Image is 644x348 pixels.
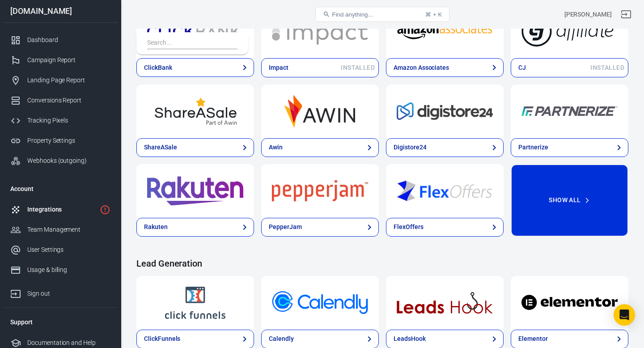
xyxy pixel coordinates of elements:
[100,204,110,215] svg: 2 networks not verified yet
[521,15,618,47] img: CJ
[518,63,526,72] div: CJ
[397,95,493,127] img: Digistore24
[27,265,110,275] div: Usage & billing
[511,4,628,58] a: CJ
[394,222,424,232] div: FlexOffers
[27,245,110,255] div: User Settings
[3,131,118,151] a: Property Settings
[397,287,493,319] img: LeadsHook
[27,156,110,166] div: Webhooks (outgoing)
[136,218,254,237] a: Rakuten
[3,70,118,90] a: Landing Page Report
[3,178,118,199] li: Account
[136,276,254,330] a: ClickFunnels
[332,11,373,18] span: Find anything...
[386,58,504,77] a: Amazon Associates
[27,116,110,125] div: Tracking Pixels
[394,63,449,72] div: Amazon Associates
[397,15,493,47] img: Amazon Associates
[136,58,254,77] a: ClickBank
[3,220,118,240] a: Team Management
[272,175,368,207] img: PepperJam
[136,85,254,138] a: ShareASale
[386,138,504,157] a: Digistore24
[511,85,628,138] a: Partnerize
[272,287,368,319] img: Calendly
[3,110,118,131] a: Tracking Pixels
[614,304,635,326] div: Open Intercom Messenger
[147,175,243,207] img: Rakuten
[564,10,612,19] div: Account id: UQweojfB
[386,164,504,218] a: FlexOffers
[269,222,302,232] div: PepperJam
[3,151,118,171] a: Webhooks (outgoing)
[147,38,234,49] input: Search...
[27,225,110,234] div: Team Management
[3,311,118,333] li: Support
[136,4,254,58] a: ClickBank
[261,138,379,157] a: Awin
[521,95,618,127] img: Partnerize
[147,15,243,47] img: ClickBank
[136,258,628,269] h4: Lead Generation
[27,55,110,65] div: Campaign Report
[261,218,379,237] a: PepperJam
[511,276,628,330] a: Elementor
[261,85,379,138] a: Awin
[261,4,379,58] a: Impact
[136,164,254,218] a: Rakuten
[615,4,637,25] a: Sign out
[269,143,283,152] div: Awin
[341,62,375,73] span: Installed
[3,260,118,280] a: Usage & billing
[394,334,426,344] div: LeadsHook
[261,164,379,218] a: PepperJam
[3,50,118,70] a: Campaign Report
[3,7,118,15] div: [DOMAIN_NAME]
[521,287,618,319] img: Elementor
[272,15,368,47] img: Impact
[386,218,504,237] a: FlexOffers
[3,280,118,304] a: Sign out
[27,96,110,105] div: Conversions Report
[425,11,442,18] div: ⌘ + K
[144,222,168,232] div: Rakuten
[136,138,254,157] a: ShareASale
[269,63,288,72] div: Impact
[394,143,426,152] div: Digistore24
[386,4,504,58] a: Amazon Associates
[272,95,368,127] img: Awin
[261,58,379,77] a: ImpactInstalled
[261,276,379,330] a: Calendly
[3,90,118,110] a: Conversions Report
[518,143,548,152] div: Partnerize
[144,334,180,344] div: ClickFunnels
[27,35,110,45] div: Dashboard
[144,143,177,152] div: ShareASale
[269,334,294,344] div: Calendly
[590,62,624,73] span: Installed
[3,30,118,50] a: Dashboard
[518,334,548,344] div: Elementor
[315,7,449,22] button: Find anything...⌘ + K
[397,175,493,207] img: FlexOffers
[144,63,172,72] div: ClickBank
[3,240,118,260] a: User Settings
[386,276,504,330] a: LeadsHook
[27,205,96,214] div: Integrations
[27,289,110,298] div: Sign out
[3,199,118,220] a: Integrations
[27,136,110,145] div: Property Settings
[386,85,504,138] a: Digistore24
[511,164,628,237] button: Show All
[27,338,110,348] div: Documentation and Help
[147,287,243,319] img: ClickFunnels
[511,138,628,157] a: Partnerize
[511,58,628,77] a: CJInstalled
[147,95,243,127] img: ShareASale
[27,76,110,85] div: Landing Page Report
